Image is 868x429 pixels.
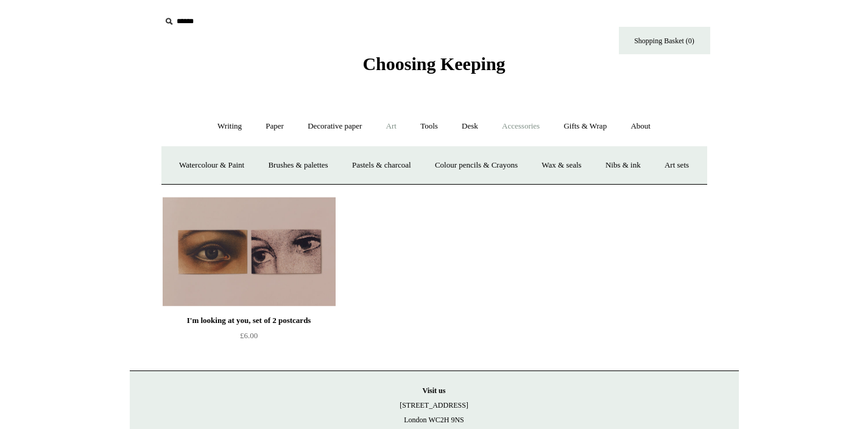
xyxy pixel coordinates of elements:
[619,27,710,54] a: Shopping Basket (0)
[654,149,700,182] a: Art sets
[595,149,652,182] a: Nibs & ink
[409,110,449,143] a: Tools
[552,110,618,143] a: Gifts & Wrap
[423,386,446,395] strong: Visit us
[362,63,505,72] a: Choosing Keeping
[297,110,373,143] a: Decorative paper
[163,313,336,363] a: I'm looking at you, set of 2 postcards £6.00
[166,313,333,328] div: I'm looking at you, set of 2 postcards
[163,197,336,307] img: I'm looking at you, set of 2 postcards
[362,54,505,74] span: Choosing Keeping
[257,149,339,182] a: Brushes & palettes
[424,149,529,182] a: Colour pencils & Crayons
[491,110,551,143] a: Accessories
[255,110,295,143] a: Paper
[206,110,253,143] a: Writing
[240,331,258,340] span: £6.00
[375,110,408,143] a: Art
[619,110,662,143] a: About
[531,149,592,182] a: Wax & seals
[168,149,255,182] a: Watercolour & Paint
[341,149,422,182] a: Pastels & charcoal
[163,197,336,307] a: I'm looking at you, set of 2 postcards I'm looking at you, set of 2 postcards
[451,110,489,143] a: Desk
